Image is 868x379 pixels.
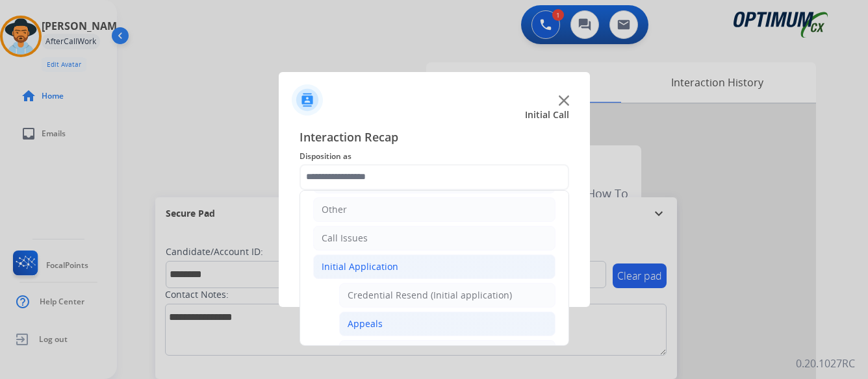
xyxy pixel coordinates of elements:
div: Call Issues [322,232,368,245]
div: Credential Resend (Initial application) [348,289,512,302]
div: Other [322,203,347,216]
div: Appeals [348,317,383,330]
span: Interaction Recap [300,128,569,149]
div: Initial Application [322,260,398,273]
p: 0.20.1027RC [796,356,855,371]
span: Disposition as [300,149,569,164]
span: Initial Call [525,108,569,121]
img: contactIcon [292,84,323,116]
